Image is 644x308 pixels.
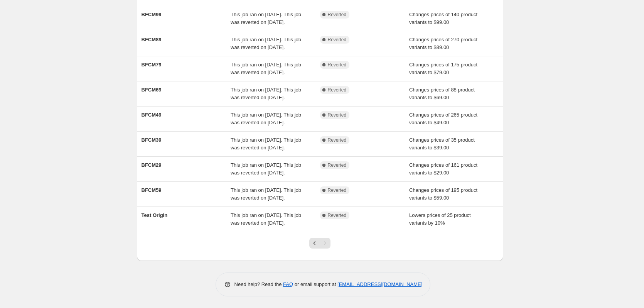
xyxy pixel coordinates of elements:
[142,37,162,42] span: BFCM89
[293,281,337,287] span: or email support at
[328,162,347,168] span: Reverted
[234,281,283,287] span: Need help? Read the
[142,87,162,93] span: BFCM69
[328,187,347,193] span: Reverted
[409,137,475,151] span: Changes prices of 35 product variants to $39.00
[142,12,162,17] span: BFCM99
[409,12,477,25] span: Changes prices of 140 product variants to $99.00
[328,112,347,118] span: Reverted
[328,212,347,218] span: Reverted
[409,187,477,201] span: Changes prices of 195 product variants to $59.00
[231,162,301,176] span: This job ran on [DATE]. This job was reverted on [DATE].
[409,62,477,75] span: Changes prices of 175 product variants to $79.00
[142,112,162,118] span: BFCM49
[231,137,301,151] span: This job ran on [DATE]. This job was reverted on [DATE].
[231,87,301,100] span: This job ran on [DATE]. This job was reverted on [DATE].
[409,112,477,125] span: Changes prices of 265 product variants to $49.00
[142,137,162,143] span: BFCM39
[231,62,301,75] span: This job ran on [DATE]. This job was reverted on [DATE].
[337,281,422,287] a: [EMAIL_ADDRESS][DOMAIN_NAME]
[409,212,471,226] span: Lowers prices of 25 product variants by 10%
[231,112,301,125] span: This job ran on [DATE]. This job was reverted on [DATE].
[328,137,347,143] span: Reverted
[409,87,475,100] span: Changes prices of 88 product variants to $69.00
[309,238,330,249] nav: Pagination
[231,187,301,201] span: This job ran on [DATE]. This job was reverted on [DATE].
[328,37,347,43] span: Reverted
[328,87,347,93] span: Reverted
[231,37,301,50] span: This job ran on [DATE]. This job was reverted on [DATE].
[283,281,293,287] a: FAQ
[309,238,320,249] button: Previous
[142,62,162,68] span: BFCM79
[409,37,477,50] span: Changes prices of 270 product variants to $89.00
[142,162,162,168] span: BFCM29
[328,62,347,68] span: Reverted
[409,162,477,176] span: Changes prices of 161 product variants to $29.00
[231,12,301,25] span: This job ran on [DATE]. This job was reverted on [DATE].
[328,12,347,18] span: Reverted
[231,212,301,226] span: This job ran on [DATE]. This job was reverted on [DATE].
[142,187,162,193] span: BFCM59
[142,212,168,218] span: Test Origin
